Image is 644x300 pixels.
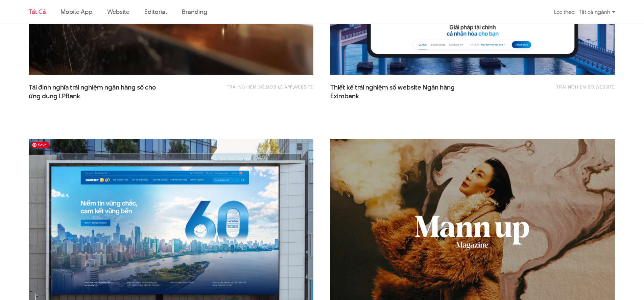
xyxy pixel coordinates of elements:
[330,83,466,100] span: Thiết kế trải nghiệm số website Ngân hàng
[61,7,92,16] a: Mobile app
[556,84,594,90] a: Trải nghiệm số
[199,83,313,97] div: , ,
[266,84,293,90] a: Mobile app
[29,92,80,101] span: ứng dụng LPBank
[330,83,466,100] a: Thiết kế trải nghiệm số website Ngân hàngEximbank
[330,92,359,101] span: Eximbank
[29,7,46,16] a: Tất cả
[294,84,313,90] a: Website
[31,142,49,148] span: Save
[107,7,129,16] a: Website
[595,84,615,90] a: Website
[182,7,207,16] a: Branding
[579,6,615,18] div: Tất cả ngành
[227,84,265,90] a: Trải nghiệm số
[501,83,615,97] div: ,
[29,83,164,100] span: Tái định nghĩa trải nghiệm ngân hàng số cho
[144,7,167,16] a: Editorial
[554,6,575,18] div: Lọc theo:
[29,83,164,100] a: Tái định nghĩa trải nghiệm ngân hàng số choứng dụng LPBank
